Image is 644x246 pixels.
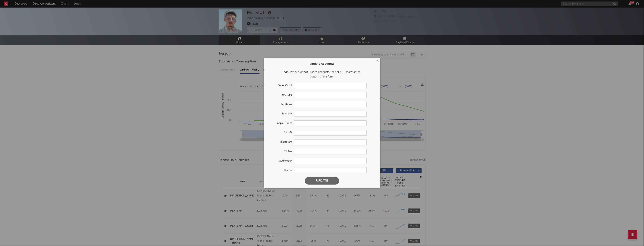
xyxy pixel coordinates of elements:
label: SoundCloud [268,83,294,88]
div: Add, remove, or edit links to accounts, then click 'Update' at the bottom of the form. [268,70,377,79]
label: TikTok [268,149,294,154]
label: Apple/iTunes [268,121,294,126]
label: Instagram [268,140,294,144]
label: Facebook [268,102,294,107]
button: Update [305,177,339,185]
label: Deezer [268,168,294,173]
label: YouTube [268,93,294,97]
label: Audiomack [268,159,294,163]
label: Spotify [268,130,294,135]
button: × [375,59,379,63]
label: Songkick [268,112,294,116]
div: Update Accounts [268,62,377,66]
